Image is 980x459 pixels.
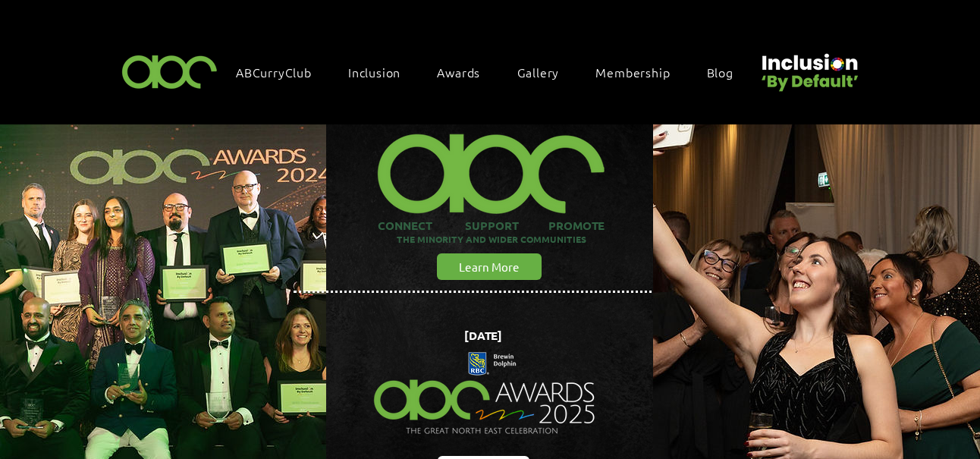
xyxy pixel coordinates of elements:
span: Learn More [459,259,520,275]
span: ABCurryClub [236,64,312,80]
a: Gallery [510,56,583,88]
img: Untitled design (22).png [756,41,861,93]
a: Blog [699,56,756,88]
span: Inclusion [348,64,400,80]
span: Blog [707,64,733,80]
a: Learn More [437,253,542,280]
span: Membership [595,64,670,80]
img: ABC-Logo-Blank-Background-01-01-2_edited.png [369,115,612,218]
img: ABC-Logo-Blank-Background-01-01-2.png [118,49,222,93]
a: Membership [588,56,693,88]
span: [DATE] [464,328,502,343]
span: CONNECT SUPPORT PROMOTE [378,218,605,233]
span: Gallery [517,64,560,80]
span: THE MINORITY AND WIDER COMMUNITIES [397,233,586,245]
span: Awards [437,64,480,80]
div: Awards [429,56,503,88]
a: ABCurryClub [228,56,335,88]
div: Inclusion [341,56,423,88]
nav: Site [228,56,756,88]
